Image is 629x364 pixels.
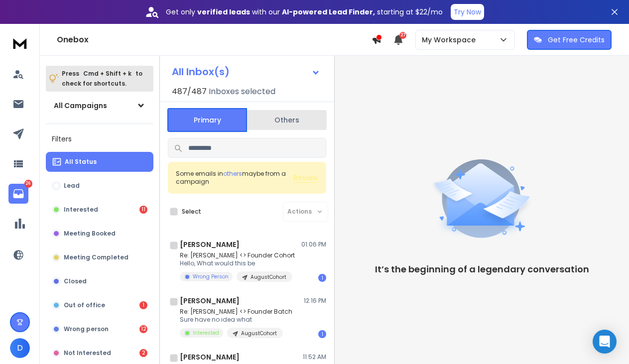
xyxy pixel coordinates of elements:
button: Wrong person12 [46,319,153,339]
strong: verified leads [197,7,250,17]
p: Get Free Credits [548,35,605,45]
div: 11 [139,206,147,214]
p: Press to check for shortcuts. [62,69,142,89]
p: Re: [PERSON_NAME] <> Founder Cohort [180,251,295,259]
p: Get only with our starting at $22/mo [166,7,443,17]
p: Hello, What would this be [180,259,295,267]
span: 487 / 487 [172,86,207,98]
p: Wrong person [64,325,109,333]
p: Closed [64,277,87,285]
h1: [PERSON_NAME] [180,296,240,306]
button: Others [247,109,327,131]
p: My Workspace [422,35,480,45]
p: Lead [64,182,80,190]
h1: All Inbox(s) [172,67,230,77]
p: Out of office [64,301,105,309]
strong: AI-powered Lead Finder, [282,7,375,17]
img: logo [10,34,30,52]
p: Not Interested [64,349,111,357]
h3: Inboxes selected [209,86,275,98]
button: Try Now [451,4,484,20]
button: Get Free Credits [527,30,612,50]
a: 26 [8,184,28,204]
label: Select [182,208,201,216]
button: Closed [46,271,153,291]
div: Some emails in maybe from a campaign [176,170,293,186]
p: Meeting Completed [64,253,128,261]
p: Wrong Person [193,273,229,280]
button: D [10,338,30,358]
h3: Filters [46,132,153,146]
span: Cmd + Shift + k [82,68,133,79]
button: Interested11 [46,200,153,220]
span: others [223,169,242,178]
button: Not Interested2 [46,343,153,363]
button: Review [293,173,318,183]
p: Interested [64,206,98,214]
p: Try Now [454,7,481,17]
div: 1 [139,301,147,309]
button: Primary [167,108,247,132]
p: Sure have no idea what [180,316,292,324]
h1: [PERSON_NAME] [180,240,240,249]
div: 1 [318,274,326,282]
div: 12 [139,325,147,333]
button: All Status [46,152,153,172]
h1: All Campaigns [54,101,107,111]
p: 11:52 AM [303,353,326,361]
button: Meeting Booked [46,224,153,243]
div: 2 [139,349,147,357]
p: 26 [24,180,32,188]
p: 12:16 PM [304,297,326,305]
p: Meeting Booked [64,230,116,238]
span: 27 [399,32,406,39]
p: Interested [193,329,219,337]
div: 1 [318,330,326,338]
button: Lead [46,176,153,196]
p: Re: [PERSON_NAME] <> Founder Batch [180,308,292,316]
button: Meeting Completed [46,247,153,267]
p: AugustCohort [251,273,286,281]
button: All Campaigns [46,96,153,116]
button: All Inbox(s) [164,62,328,82]
h1: [PERSON_NAME] [180,352,240,362]
p: All Status [65,158,97,166]
h1: Onebox [57,34,372,46]
p: It’s the beginning of a legendary conversation [375,262,589,276]
p: 01:06 PM [301,241,326,248]
p: AugustCohort [241,330,277,337]
button: Out of office1 [46,295,153,315]
div: Open Intercom Messenger [593,330,617,354]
